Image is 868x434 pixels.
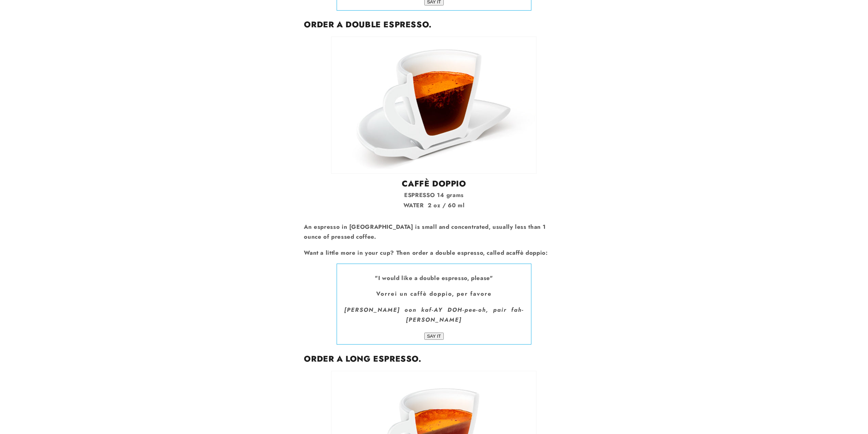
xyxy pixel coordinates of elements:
p: ESPRESSO 14 grams WATER 2 oz / 60 ml [304,190,564,210]
input: SAY IT [424,333,444,340]
p: [PERSON_NAME] oon kaf-AY DOH-pee-oh, pair fah-[PERSON_NAME] [340,305,528,325]
h2: CAFFÈ DOPPIO [304,178,564,189]
img: A double espresso in Italy is twice the coffee and water than a single espresso. [331,37,536,174]
p: Vorrei un caffè doppio, per favore [340,289,528,299]
p: Want a little more in your cup? Then order a double espresso, called a : [304,248,564,258]
strong: caffè doppio [509,249,546,257]
p: "I would like a double espresso, please" [340,273,528,283]
h2: Order a double espresso. [304,19,564,30]
h2: Order a long espresso. [304,353,564,364]
p: An espresso in [GEOGRAPHIC_DATA] is small and concentrated, usually less than 1 ounce of pressed ... [304,222,564,242]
